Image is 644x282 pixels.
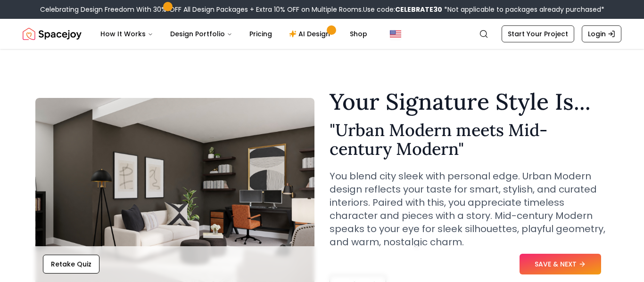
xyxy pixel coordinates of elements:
[93,24,161,43] button: How It Works
[40,5,604,14] div: Celebrating Design Freedom With 30% OFF All Design Packages + Extra 10% OFF on Multiple Rooms.
[163,24,240,43] button: Design Portfolio
[363,5,442,14] span: Use code:
[342,24,375,43] a: Shop
[242,24,280,43] a: Pricing
[390,28,401,40] img: United States
[23,24,82,43] img: Spacejoy Logo
[93,24,375,43] nav: Main
[330,121,609,158] h2: " Urban Modern meets Mid-century Modern "
[23,19,621,49] nav: Global
[395,5,442,14] b: CELEBRATE30
[23,24,82,43] a: Spacejoy
[281,24,340,43] a: AI Design
[582,25,621,42] a: Login
[520,254,601,274] button: SAVE & NEXT
[330,169,609,249] p: You blend city sleek with personal edge. Urban Modern design reflects your taste for smart, styli...
[43,255,99,274] button: Retake Quiz
[330,90,609,113] h1: Your Signature Style Is...
[442,5,604,14] span: *Not applicable to packages already purchased*
[502,25,574,42] a: Start Your Project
